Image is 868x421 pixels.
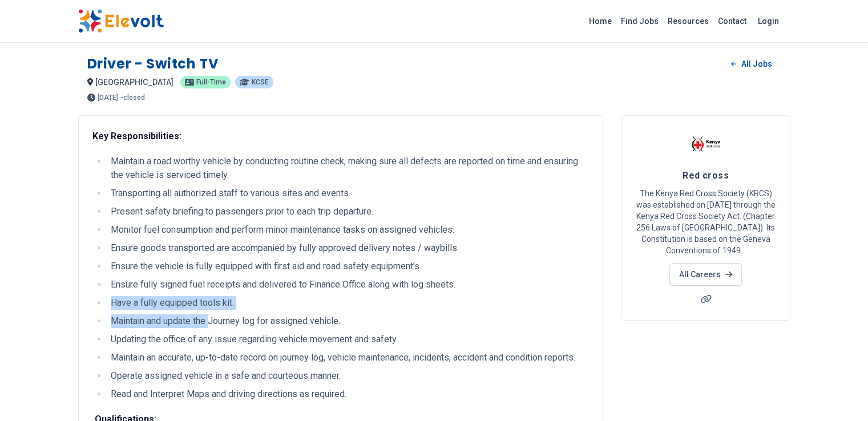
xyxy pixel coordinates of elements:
li: Present safety briefing to passengers prior to each trip departure. [107,205,589,218]
a: All Careers [669,263,742,286]
span: [GEOGRAPHIC_DATA] [95,78,173,87]
li: Ensure goods transported are accompanied by fully approved delivery notes / waybills. [107,241,589,255]
li: Maintain an accurate, up-to-date record on journey log, vehicle maintenance, incidents, accident ... [107,351,589,365]
span: Full-time [196,79,226,86]
li: Monitor fuel consumption and perform minor maintenance tasks on assigned vehicles. [107,223,589,237]
a: All Jobs [722,55,781,72]
li: Updating the office of any issue regarding vehicle movement and safety. [107,333,589,346]
img: Elevolt [78,9,164,33]
li: Maintain and update the Journey log for assigned vehicle. [107,314,589,328]
a: Login [751,10,786,33]
li: Have a fully equipped tools kit. [107,296,589,310]
iframe: Chat Widget [811,366,868,421]
a: Resources [663,12,713,30]
li: Read and Interpret Maps and driving directions as required. [107,387,589,401]
a: Contact [713,12,751,30]
p: The Kenya Red Cross Society (KRCS) was established on [DATE] through the Kenya Red Cross Society ... [636,188,776,256]
li: Ensure the vehicle is fully equipped with first aid and road safety equipment's. [107,260,589,273]
span: Red cross [683,170,729,181]
span: KCSE [252,79,269,86]
li: Transporting all authorized staff to various sites and events. [107,187,589,200]
h1: Driver - Switch TV [87,55,219,73]
li: Operate assigned vehicle in a safe and courteous manner. [107,369,589,383]
li: Ensure fully signed fuel receipts and delivered to Finance Office along with log sheets. [107,278,589,292]
strong: Key Responsibilities: [92,131,181,141]
img: Red cross [692,129,720,158]
span: [DATE] [98,94,118,101]
li: Maintain a road worthy vehicle by conducting routine check, making sure all defects are reported ... [107,155,589,182]
a: Find Jobs [616,12,663,30]
a: Home [584,12,616,30]
p: - closed [120,94,145,101]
